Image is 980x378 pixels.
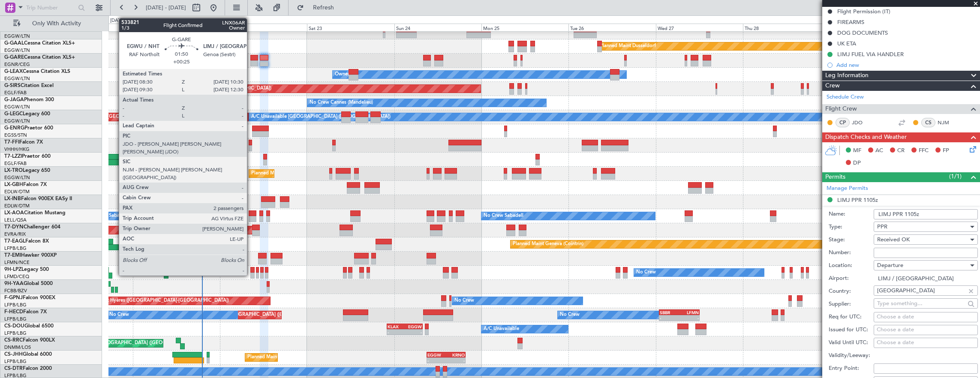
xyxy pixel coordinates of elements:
div: No Crew [636,266,656,279]
a: LFPB/LBG [4,316,27,322]
a: EDLW/DTM [4,189,30,195]
span: G-GAAL [4,41,24,46]
a: LX-AOACitation Mustang [4,210,66,216]
span: LX-GBH [4,182,23,187]
span: F-HECD [4,309,23,315]
a: F-HECDFalcon 7X [4,309,47,315]
div: Flight Permission (IT) [837,8,890,15]
span: F-GPNJ [4,295,23,300]
div: Planned Maint Geneva (Cointrin) [513,238,583,251]
span: 9H-YAA [4,281,24,286]
div: KLAX [388,324,405,329]
span: LX-INB [4,196,21,201]
a: CS-JHHGlobal 6000 [4,352,52,357]
a: LX-INBFalcon 900EX EASy II [4,196,72,201]
div: Planned Maint [GEOGRAPHIC_DATA] ([GEOGRAPHIC_DATA]) [247,351,382,364]
div: [DATE] [110,17,125,24]
label: Country: [829,287,874,296]
div: No Crew [109,309,129,321]
a: LFPB/LBG [4,330,27,336]
div: Planned Maint [GEOGRAPHIC_DATA] ([GEOGRAPHIC_DATA]) [66,337,201,350]
span: G-ENRG [4,126,24,131]
label: Entry Point: [829,364,874,373]
a: VHHH/HKG [4,146,30,153]
span: [DATE] - [DATE] [146,4,186,12]
a: EGGW/LTN [4,33,30,39]
a: Manage Permits [827,184,868,193]
div: Choose a date [877,339,975,347]
div: KRNO [446,352,464,357]
span: (1/1) [949,172,962,181]
div: A/C Unavailable [GEOGRAPHIC_DATA] ([GEOGRAPHIC_DATA]) [251,111,391,123]
span: T7-LZZI [4,154,22,159]
div: AOG Maint Hyères ([GEOGRAPHIC_DATA]-[GEOGRAPHIC_DATA]) [84,294,229,307]
div: Tue 26 [568,24,655,31]
a: G-ENRGPraetor 600 [4,126,53,131]
label: Req for UTC: [829,313,874,321]
a: 9H-YAAGlobal 5000 [4,281,53,286]
span: Only With Activity [22,21,90,27]
label: Location: [829,261,874,270]
div: Planned Maint [GEOGRAPHIC_DATA] ([GEOGRAPHIC_DATA]) [194,309,329,321]
a: G-LEGCLegacy 600 [4,111,50,117]
a: EVRA/RIX [4,231,26,237]
a: EGGW/LTN [4,174,30,181]
label: Validity/Leeway: [829,351,874,360]
div: - [388,330,405,335]
a: LFPB/LBG [4,245,27,252]
span: LX-AOA [4,210,24,216]
a: LX-TROLegacy 650 [4,168,50,173]
span: CS-DOU [4,324,24,329]
a: FCBB/BZV [4,288,27,294]
div: EGGW [405,324,422,329]
label: Number: [829,249,874,257]
a: DNMM/LOS [4,344,31,351]
div: EGGW [427,352,446,357]
div: Sat 23 [307,24,394,31]
div: Unplanned Maint Oxford ([GEOGRAPHIC_DATA]) [164,82,271,95]
div: Sun 24 [394,24,481,31]
a: LELL/QSA [4,217,27,223]
div: Owner [335,68,349,81]
a: EGNR/CEG [4,61,30,68]
span: G-LEGC [4,111,23,117]
div: - [660,315,679,321]
a: G-GAALCessna Citation XLS+ [4,41,75,46]
span: G-LEAX [4,69,23,74]
div: LIMJ FUEL VIA HANDLER [837,51,904,58]
span: MF [853,147,861,155]
span: Permits [825,172,845,182]
a: LFMD/CEQ [4,273,29,280]
a: G-GARECessna Citation XLS+ [4,55,75,60]
label: Issued for UTC: [829,326,874,334]
a: LFPB/LBG [4,302,27,308]
a: EGLF/FAB [4,160,27,167]
div: CS [921,118,935,127]
div: Add new [836,61,976,69]
input: Type something... [877,284,965,297]
div: Fri 22 [220,24,307,31]
a: CS-RRCFalcon 900LX [4,338,55,343]
div: LFMN [679,310,699,315]
a: EGGW/LTN [4,118,30,124]
div: Thu 21 [133,24,220,31]
span: Departure [877,261,903,269]
span: Dispatch Checks and Weather [825,132,907,142]
span: T7-EMI [4,253,21,258]
div: CP [836,118,850,127]
span: PPR [877,223,887,231]
span: T7-EAGL [4,239,25,244]
span: Received OK [877,236,910,243]
a: JDO [852,119,871,126]
a: CS-DOUGlobal 6500 [4,324,54,329]
div: No Crew Cannes (Mandelieu) [310,96,373,109]
a: CS-DTRFalcon 2000 [4,366,52,371]
a: T7-DYNChallenger 604 [4,225,60,230]
a: F-GPNJFalcon 900EX [4,295,55,300]
div: - [405,330,422,335]
div: No Crew Sabadell [484,210,523,222]
a: LFPB/LBG [4,358,27,365]
div: No Crew [454,294,474,307]
input: Type something... [877,297,965,310]
div: Planned Maint [GEOGRAPHIC_DATA] ([GEOGRAPHIC_DATA]) [75,111,210,123]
